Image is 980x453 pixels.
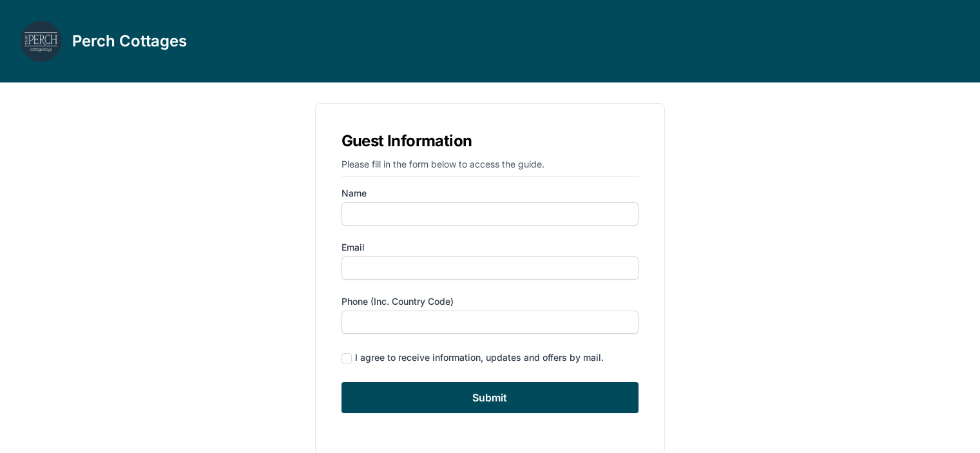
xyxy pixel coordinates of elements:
[341,130,639,153] h1: Guest Information
[341,241,639,254] label: Email
[341,187,639,200] label: Name
[341,382,639,413] input: Submit
[341,158,639,177] p: Please fill in the form below to access the guide.
[341,295,639,308] label: Phone (inc. country code)
[21,21,62,62] img: lbscve6jyqy4usxktyb5b1icebv1
[355,351,604,364] div: I agree to receive information, updates and offers by mail.
[21,21,187,62] a: Perch Cottages
[72,31,187,52] h3: Perch Cottages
